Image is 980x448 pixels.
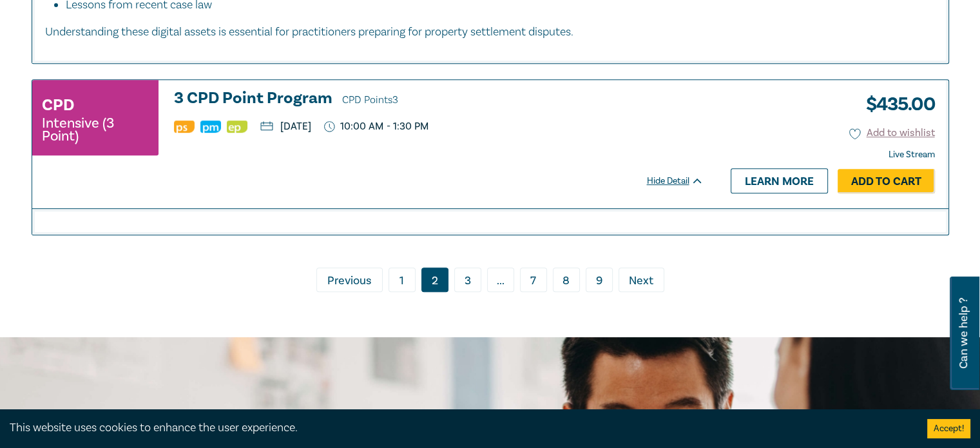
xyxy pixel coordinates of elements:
a: Learn more [731,168,828,193]
a: 8 [553,268,580,292]
small: Intensive (3 Point) [42,117,149,142]
span: ... [487,268,514,292]
a: 7 [520,268,547,292]
h3: 3 CPD Point Program [174,90,704,109]
button: Add to wishlist [849,126,935,141]
a: Next [619,268,664,292]
h3: CPD [42,93,74,117]
span: Next [629,273,653,289]
p: [DATE] [260,121,311,131]
a: 2 [421,268,448,292]
button: Accept cookies [927,419,970,438]
a: Previous [316,268,383,292]
h3: $ 435.00 [856,90,935,119]
strong: Live Stream [889,149,935,161]
span: Can we help ? [957,284,970,382]
div: Hide Detail [647,175,718,188]
a: 1 [389,268,416,292]
p: 10:00 AM - 1:30 PM [324,121,428,133]
a: 3 [454,268,481,292]
span: Previous [327,273,371,289]
span: CPD Points 3 [342,93,398,106]
a: 3 CPD Point Program CPD Points3 [174,90,704,109]
a: 9 [586,268,613,292]
img: Practice Management & Business Skills [200,121,221,133]
img: Professional Skills [174,121,195,133]
p: Understanding these digital assets is essential for practitioners preparing for property settleme... [45,24,936,41]
img: Ethics & Professional Responsibility [227,121,247,133]
a: Add to Cart [838,169,935,193]
div: This website uses cookies to enhance the user experience. [10,420,908,436]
